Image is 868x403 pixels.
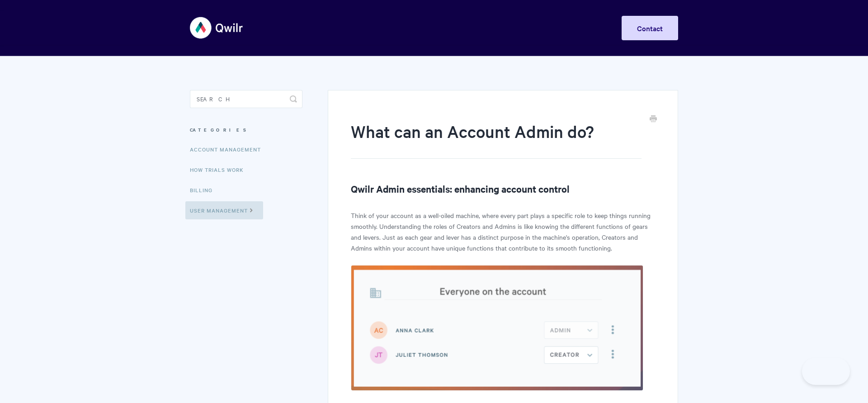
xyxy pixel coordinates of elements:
img: Qwilr Help Center [190,11,244,45]
iframe: Toggle Customer Support [802,358,850,385]
a: How Trials Work [190,161,250,179]
a: Contact [622,16,678,40]
h1: What can an Account Admin do? [351,120,642,159]
a: Account Management [190,140,268,158]
input: Search [190,90,302,108]
img: file-wFiZ18wr2A.png [351,265,643,391]
a: Billing [190,181,219,199]
a: Print this Article [650,114,657,124]
a: User Management [185,201,263,219]
p: Think of your account as a well-oiled machine, where every part plays a specific role to keep thi... [351,210,655,253]
h2: Qwilr Admin essentials: enhancing account control [351,181,655,196]
h3: Categories [190,122,302,138]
